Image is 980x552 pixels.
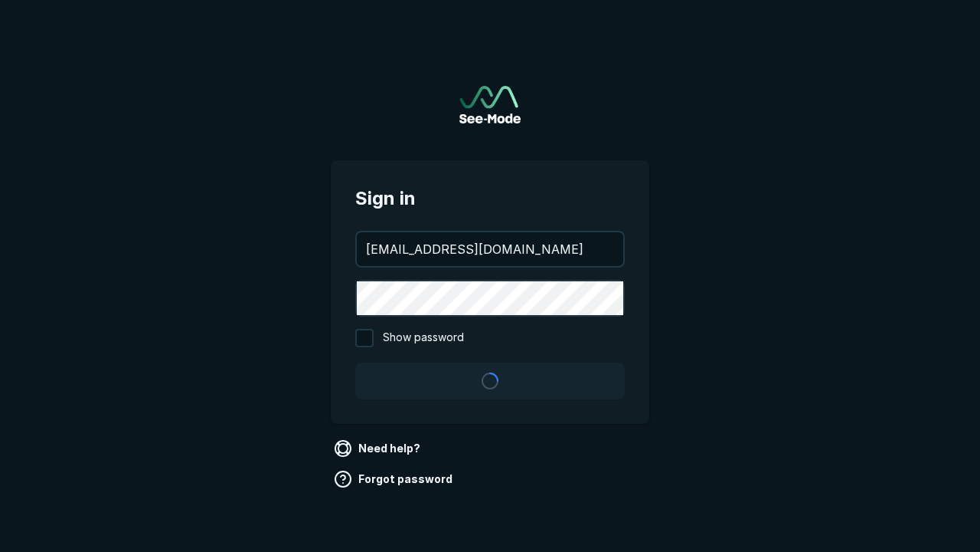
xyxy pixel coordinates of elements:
a: Need help? [331,436,426,461]
a: Forgot password [331,467,459,491]
img: See-Mode Logo [459,86,521,123]
span: Sign in [355,185,625,212]
a: Go to sign in [459,86,521,123]
input: your@email.com [357,232,623,266]
span: Show password [383,329,464,347]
